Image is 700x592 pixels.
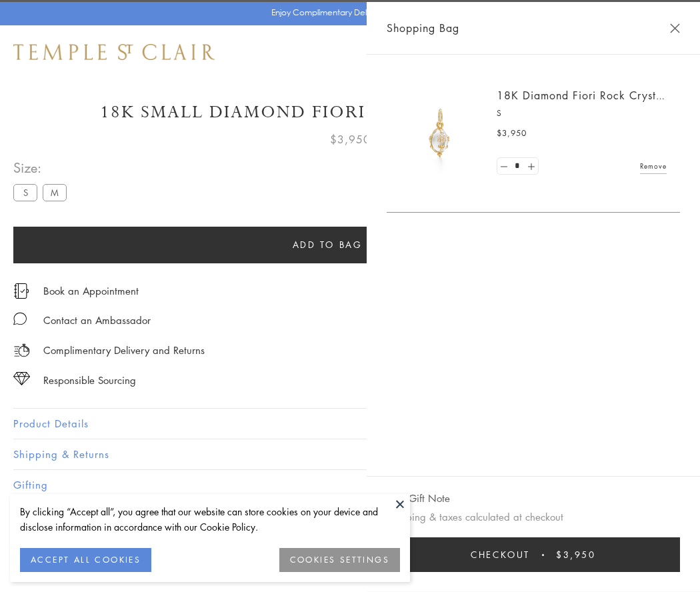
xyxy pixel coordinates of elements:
[13,439,687,469] button: Shipping & Returns
[43,372,136,389] div: Responsible Sourcing
[20,548,151,572] button: ACCEPT ALL COOKIES
[13,409,687,439] button: Product Details
[13,372,30,385] img: icon_sourcing.svg
[20,504,400,535] div: By clicking “Accept all”, you agree that our website can store cookies on your device and disclos...
[497,127,527,140] span: $3,950
[497,107,667,120] p: S
[387,537,680,572] button: Checkout $3,950
[497,158,511,175] a: Set quantity to 0
[471,547,530,562] span: Checkout
[13,157,72,179] span: Size:
[43,184,67,201] label: M
[279,548,400,572] button: COOKIES SETTINGS
[43,283,139,298] a: Book an Appointment
[556,547,596,562] span: $3,950
[387,19,459,37] span: Shopping Bag
[13,227,641,263] button: Add to bag
[43,312,151,329] div: Contact an Ambassador
[13,44,215,60] img: Temple St. Clair
[271,6,423,19] p: Enjoy Complimentary Delivery & Returns
[13,101,687,124] h1: 18K Small Diamond Fiori Rock Crystal Amulet
[330,131,371,148] span: $3,950
[293,237,363,252] span: Add to bag
[43,342,205,359] p: Complimentary Delivery and Returns
[387,490,450,507] button: Add Gift Note
[13,470,687,500] button: Gifting
[387,509,680,525] p: Shipping & taxes calculated at checkout
[13,342,30,359] img: icon_delivery.svg
[13,312,27,325] img: MessageIcon-01_2.svg
[640,159,667,173] a: Remove
[13,283,29,299] img: icon_appointment.svg
[400,93,480,173] img: P51889-E11FIORI
[524,158,537,175] a: Set quantity to 2
[13,184,37,201] label: S
[670,23,680,33] button: Close Shopping Bag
